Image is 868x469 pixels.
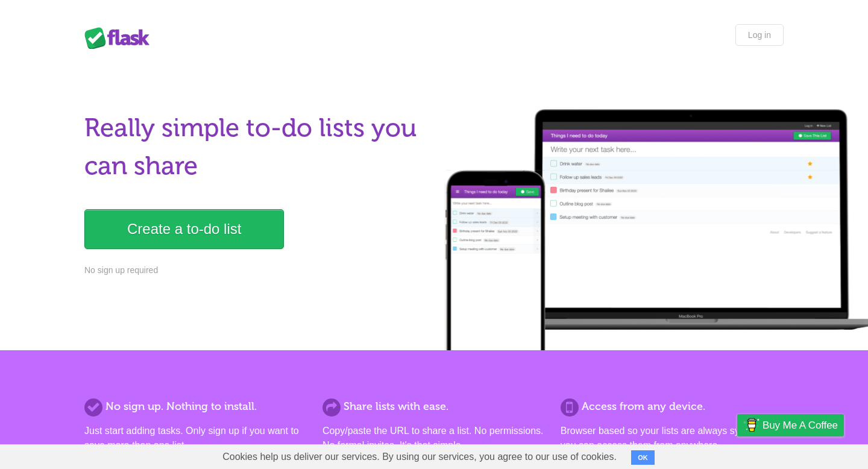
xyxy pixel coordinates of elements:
[210,445,629,469] span: Cookies help us deliver our services. By using our services, you agree to our use of cookies.
[737,414,844,436] a: Buy me a coffee
[84,398,307,415] h2: No sign up. Nothing to install.
[763,415,838,436] span: Buy me a coffee
[84,109,427,185] h1: Really simple to-do lists you can share
[743,415,759,435] img: Buy me a coffee
[322,398,546,415] h2: Share lists with ease.
[561,398,784,415] h2: Access from any device.
[561,424,784,453] p: Browser based so your lists are always synced and you can access them from anywhere.
[84,424,307,453] p: Just start adding tasks. Only sign up if you want to save more than one list.
[84,264,427,277] p: No sign up required
[735,24,784,46] a: Log in
[322,424,546,453] p: Copy/paste the URL to share a list. No permissions. No formal invites. It's that simple.
[84,27,157,49] div: Flask Lists
[84,209,284,249] a: Create a to-do list
[631,450,655,465] button: OK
